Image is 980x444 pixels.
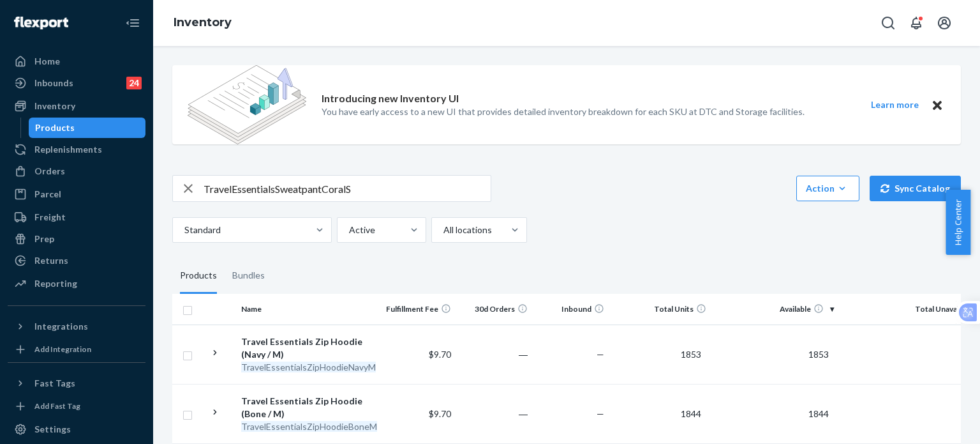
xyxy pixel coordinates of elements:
[34,100,75,112] div: Inventory
[929,97,946,113] button: Close
[456,325,533,384] td: ―
[180,258,217,294] div: Products
[8,273,145,294] a: Reporting
[903,10,929,36] button: Open notifications
[533,294,609,325] th: Inbound
[241,421,377,432] em: TravelEssentialsZipHoodieBoneM
[8,51,145,72] a: Home
[322,105,805,118] p: You have early access to a new UI that provides detailed inventory breakdown for each SKU at DTC ...
[183,224,184,236] input: Standard
[241,395,375,420] div: Travel Essentials Zip Hoodie (Bone / M)
[456,384,533,443] td: ―
[8,73,145,93] a: Inbounds24
[163,4,242,42] ol: breadcrumbs
[597,349,604,360] span: —
[241,335,375,361] div: Travel Essentials Zip Hoodie (Navy / M)
[8,229,145,249] a: Prep
[34,77,73,89] div: Inbounds
[120,10,145,36] button: Close Navigation
[34,165,65,178] div: Orders
[35,121,75,134] div: Products
[8,139,145,160] a: Replenishments
[932,10,957,36] button: Open account menu
[946,190,970,255] button: Help Center
[188,65,306,144] img: new-reports-banner-icon.82668bd98b6a51aee86340f2a7b77ae3.png
[8,184,145,204] a: Parcel
[14,17,68,29] img: Flexport logo
[806,182,850,195] div: Action
[8,207,145,227] a: Freight
[429,408,451,419] span: $9.70
[241,362,376,372] em: TravelEssentialsZipHoodieNavyM
[34,55,60,68] div: Home
[456,294,533,325] th: 30d Orders
[34,254,68,267] div: Returns
[34,277,77,290] div: Reporting
[711,294,839,325] th: Available
[174,15,232,29] a: Inventory
[796,176,859,201] button: Action
[676,408,706,419] span: 1844
[232,258,265,294] div: Bundles
[870,176,961,201] button: Sync Catalog
[8,161,145,181] a: Orders
[34,401,80,411] div: Add Fast Tag
[34,233,54,245] div: Prep
[380,294,456,325] th: Fulfillment Fee
[676,349,706,360] span: 1853
[8,419,145,440] a: Settings
[609,294,711,325] th: Total Units
[204,176,491,201] input: Search inventory by name or sku
[348,224,349,236] input: Active
[899,406,967,438] iframe: Opens a widget where you can chat to one of our agents
[597,408,604,419] span: —
[236,294,380,325] th: Name
[29,118,146,138] a: Products
[863,97,926,113] button: Learn more
[8,399,145,414] a: Add Fast Tag
[126,77,142,89] div: 24
[8,250,145,271] a: Returns
[34,211,66,224] div: Freight
[8,96,145,116] a: Inventory
[34,143,102,156] div: Replenishments
[34,377,75,390] div: Fast Tags
[442,224,443,236] input: All locations
[34,320,88,333] div: Integrations
[8,373,145,394] button: Fast Tags
[322,91,459,106] p: Introducing new Inventory UI
[8,316,145,337] button: Integrations
[34,188,61,201] div: Parcel
[34,344,91,355] div: Add Integration
[34,423,71,436] div: Settings
[803,349,834,360] span: 1853
[8,342,145,357] a: Add Integration
[875,10,901,36] button: Open Search Box
[803,408,834,419] span: 1844
[429,349,451,360] span: $9.70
